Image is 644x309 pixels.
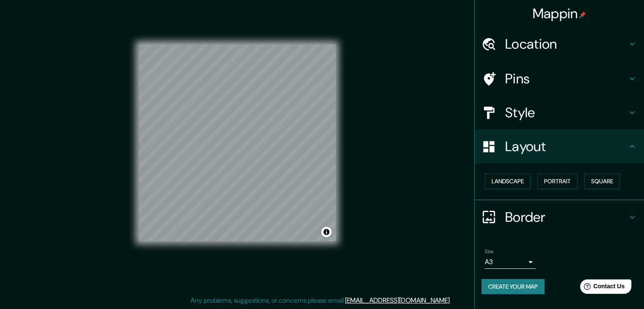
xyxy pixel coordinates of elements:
div: . [452,295,454,306]
h4: Border [505,209,627,226]
button: Square [584,174,620,189]
div: Pins [475,62,644,96]
button: Landscape [485,174,531,189]
iframe: Help widget launcher [569,276,635,300]
h4: Style [505,104,627,121]
h4: Layout [505,138,627,155]
div: Location [475,27,644,61]
img: pin-icon.png [579,11,586,18]
canvas: Map [139,44,336,241]
button: Portrait [537,174,578,189]
div: A3 [485,255,536,269]
button: Toggle attribution [321,227,332,237]
h4: Mappin [533,5,586,22]
a: [EMAIL_ADDRESS][DOMAIN_NAME] [345,296,450,305]
button: Create your map [481,279,544,295]
div: Layout [475,130,644,163]
div: Style [475,96,644,130]
div: . [451,295,452,306]
p: Any problems, suggestions, or concerns please email . [191,295,451,306]
h4: Pins [505,70,627,87]
div: Border [475,200,644,234]
h4: Location [505,36,627,52]
label: Size [485,248,494,255]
